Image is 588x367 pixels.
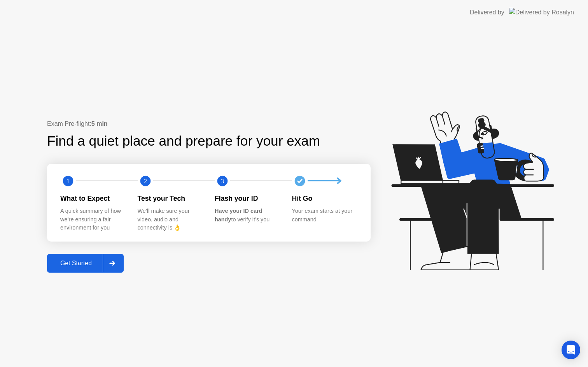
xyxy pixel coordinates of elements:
img: Delivered by Rosalyn [509,8,574,17]
div: Flash your ID [215,193,280,204]
div: Hit Go [292,193,357,204]
button: Get Started [47,254,124,273]
div: Your exam starts at your command [292,207,357,224]
div: Delivered by [470,8,504,17]
div: We’ll make sure your video, audio and connectivity is 👌 [138,207,203,232]
text: 1 [66,177,70,184]
b: Have your ID card handy [215,208,262,223]
div: Get Started [49,260,103,267]
div: Exam Pre-flight: [47,119,371,129]
div: Find a quiet place and prepare for your exam [47,131,321,151]
div: Test your Tech [138,193,203,204]
text: 2 [143,177,147,184]
div: A quick summary of how we’re ensuring a fair environment for you [60,207,125,232]
b: 5 min [91,120,108,127]
text: 3 [221,177,224,184]
div: What to Expect [60,193,125,204]
div: Open Intercom Messenger [562,341,580,359]
div: to verify it’s you [215,207,280,224]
